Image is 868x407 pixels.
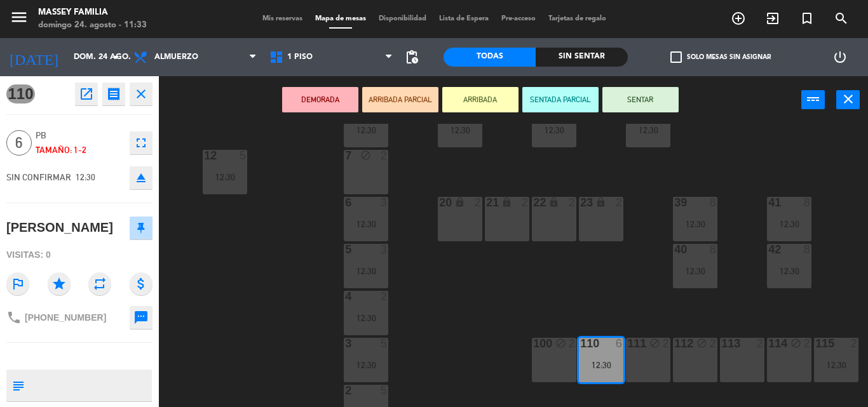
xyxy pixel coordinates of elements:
i: attach_money [130,272,153,295]
div: 40 [674,244,675,255]
i: outlined_flag [6,272,29,295]
span: 110 [6,84,35,103]
span: Pre-acceso [495,15,542,22]
div: 5 [240,150,247,161]
i: block [790,338,801,349]
i: arrow_drop_down [109,50,124,65]
div: 39 [674,197,675,208]
i: repeat [88,272,111,295]
div: 8 [804,197,811,208]
div: 2 [663,338,670,349]
div: 2 [475,197,482,208]
span: 6 [6,130,32,156]
div: 12:30 [344,361,388,370]
span: 12:30 [76,172,95,182]
div: 12:30 [344,267,388,276]
i: add_circle_outline [731,11,746,26]
span: SIN CONFIRMAR [6,172,71,182]
div: 23 [580,197,581,208]
i: power_settings_new [832,50,848,65]
span: Mis reservas [256,15,309,22]
div: 22 [533,197,534,208]
button: ARRIBADA PARCIAL [362,87,438,112]
i: menu [10,8,29,27]
span: Lista de Espera [433,15,495,22]
i: phone [6,310,22,325]
div: 20 [439,197,440,208]
button: eject [130,166,153,189]
i: lock [595,197,606,208]
i: fullscreen [133,135,149,150]
i: lock [501,197,512,208]
i: turned_in_not [799,11,815,26]
i: search [834,11,849,26]
i: star [48,272,71,295]
div: 12:30 [626,126,670,135]
div: 12:30 [203,173,247,182]
button: SENTAR [602,87,679,112]
div: 2 [381,150,388,161]
i: block [649,338,660,349]
span: Almuerzo [154,53,198,62]
button: close [836,90,860,109]
div: 2 [569,197,576,208]
label: Solo mesas sin asignar [670,51,771,63]
div: 12:30 [532,126,576,135]
div: 2 [851,338,858,349]
button: receipt [102,83,125,105]
div: [PERSON_NAME] [6,217,113,238]
div: 2 [616,197,623,208]
div: 21 [486,197,487,208]
div: Tamaño: 1-2 [36,143,123,157]
span: [PHONE_NUMBER] [25,312,106,323]
div: 111 [627,338,628,349]
i: open_in_new [79,86,94,102]
i: lock [548,197,559,208]
button: DEMORADA [282,87,358,112]
button: power_input [801,90,825,109]
div: 12:30 [438,126,482,135]
button: open_in_new [75,83,98,105]
div: Todas [444,48,536,67]
div: 3 [381,244,388,255]
div: 2 [710,338,717,349]
span: PB [36,128,123,143]
div: 8 [804,244,811,255]
span: Mapa de mesas [309,15,372,22]
i: block [360,150,371,161]
span: 1 PISO [287,53,313,62]
div: Visitas: 0 [6,244,153,266]
button: sms [130,306,153,329]
div: 6 [616,338,623,349]
i: close [133,86,149,102]
div: MASSEY FAMILIA [38,6,147,19]
span: check_box_outline_blank [670,51,682,63]
div: 12:30 [673,220,717,229]
div: 2 [569,338,576,349]
button: fullscreen [130,131,153,154]
div: 12:30 [344,126,388,135]
div: 2 [522,197,529,208]
i: lock [454,197,465,208]
i: sms [133,310,149,325]
i: receipt [106,86,121,102]
div: 12:30 [814,361,858,370]
div: Sin sentar [536,48,628,67]
div: 8 [710,244,717,255]
span: pending_actions [404,50,419,65]
div: 12:30 [344,220,388,229]
div: 12:30 [673,267,717,276]
i: block [555,338,566,349]
i: power_input [806,91,821,107]
div: 8 [710,197,717,208]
